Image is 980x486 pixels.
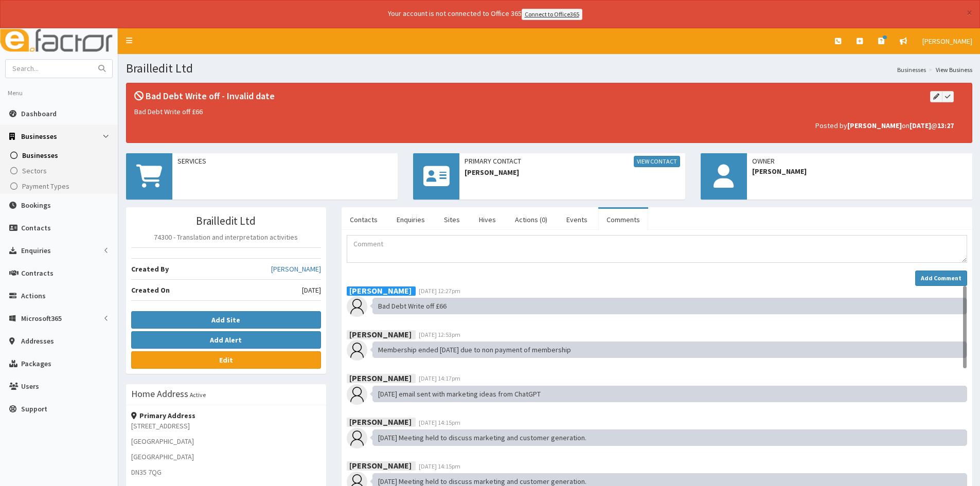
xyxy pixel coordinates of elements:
span: [DATE] 12:27pm [419,287,460,295]
span: [PERSON_NAME] [752,166,967,176]
b: Edit [219,355,233,365]
p: [STREET_ADDRESS] [131,421,321,431]
b: Created By [131,264,169,274]
b: [PERSON_NAME] [847,121,902,130]
span: Support [21,404,47,413]
h1: Brailledit Ltd [126,62,972,75]
b: [PERSON_NAME] [349,460,412,471]
b: [PERSON_NAME] [349,285,412,295]
a: Sectors [3,163,118,178]
span: [DATE] 14:15pm [419,419,460,426]
span: Users [21,382,39,391]
div: Bad Debt Write off £66 [372,298,967,314]
a: Comments [598,209,648,230]
strong: Primary Address [131,411,195,420]
b: 13:27 [937,121,954,130]
b: [PERSON_NAME] [349,417,412,427]
a: Businesses [3,148,118,163]
span: Primary Contact [465,156,680,167]
h5: Posted by on @ [134,122,954,130]
span: Sectors [22,166,47,175]
span: Dashboard [21,109,57,118]
span: Enquiries [21,246,51,255]
span: [DATE] 12:53pm [419,331,460,338]
button: Add Comment [915,271,967,286]
a: Contacts [342,209,386,230]
span: Microsoft365 [21,314,62,323]
span: Contracts [21,268,54,278]
p: 74300 - Translation and interpretation activities [131,232,321,242]
span: Businesses [22,151,58,160]
a: Enquiries [388,209,433,230]
a: [PERSON_NAME] [915,28,980,54]
span: [PERSON_NAME] [465,167,680,177]
a: Hives [471,209,504,230]
b: Add Site [211,315,240,325]
div: [DATE] Meeting held to discuss marketing and customer generation. [372,429,967,446]
a: [PERSON_NAME] [271,264,321,274]
span: [DATE] 14:17pm [419,374,460,382]
span: [PERSON_NAME] [922,37,972,46]
span: Payment Types [22,182,69,191]
span: Services [177,156,393,166]
button: Add Alert [131,331,321,349]
span: Bad Debt Write off [146,90,220,102]
span: [DATE] [302,285,321,295]
input: Search... [6,60,92,78]
a: Connect to Office365 [522,9,582,20]
div: Your account is not connected to Office 365 [184,8,786,20]
b: [PERSON_NAME] [349,372,412,383]
p: Bad Debt Write off £66 [134,106,954,117]
li: View Business [926,65,972,74]
span: Bookings [21,201,51,210]
span: Packages [21,359,51,368]
b: [DATE] [910,121,931,130]
strong: Add Comment [921,274,961,282]
span: Addresses [21,336,54,346]
span: Actions [21,291,46,300]
p: DN35 7QG [131,467,321,477]
b: [PERSON_NAME] [349,329,412,339]
b: Created On [131,285,170,295]
a: Edit [131,351,321,369]
a: Events [558,209,596,230]
div: Membership ended [DATE] due to non payment of membership [372,341,967,358]
a: Actions (0) [507,209,556,230]
small: Active [190,391,206,399]
p: [GEOGRAPHIC_DATA] [131,436,321,446]
div: [DATE] email sent with marketing ideas from ChatGPT [372,386,967,402]
h3: Brailledit Ltd [131,215,321,227]
a: Sites [436,209,468,230]
a: Businesses [897,65,926,74]
span: - Invalid date [222,90,275,102]
b: Add Alert [210,335,242,345]
span: [DATE] 14:15pm [419,462,460,470]
a: View Contact [634,156,680,167]
a: Payment Types [3,178,118,194]
span: Owner [752,156,967,166]
p: [GEOGRAPHIC_DATA] [131,452,321,462]
button: × [967,7,972,18]
span: Businesses [21,132,57,141]
h3: Home Address [131,389,188,399]
textarea: Comment [347,235,967,263]
span: Contacts [21,223,51,232]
